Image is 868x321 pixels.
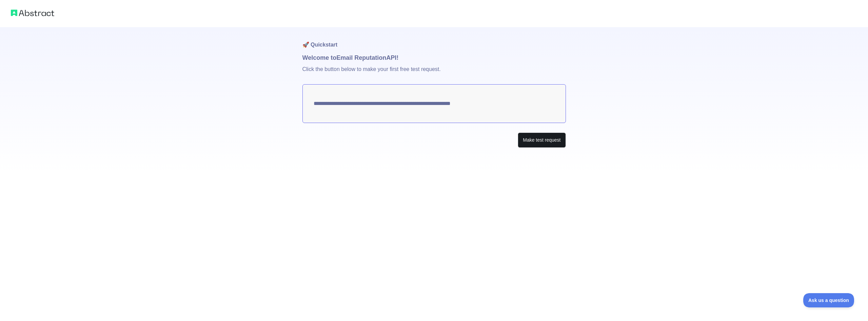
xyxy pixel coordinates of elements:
[302,53,566,63] h1: Welcome to Email Reputation API!
[302,63,566,84] p: Click the button below to make your first free test request.
[803,293,854,307] iframe: Toggle Customer Support
[518,132,566,148] button: Make test request
[302,27,566,53] h1: 🚀 Quickstart
[11,8,54,18] img: Abstract logo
